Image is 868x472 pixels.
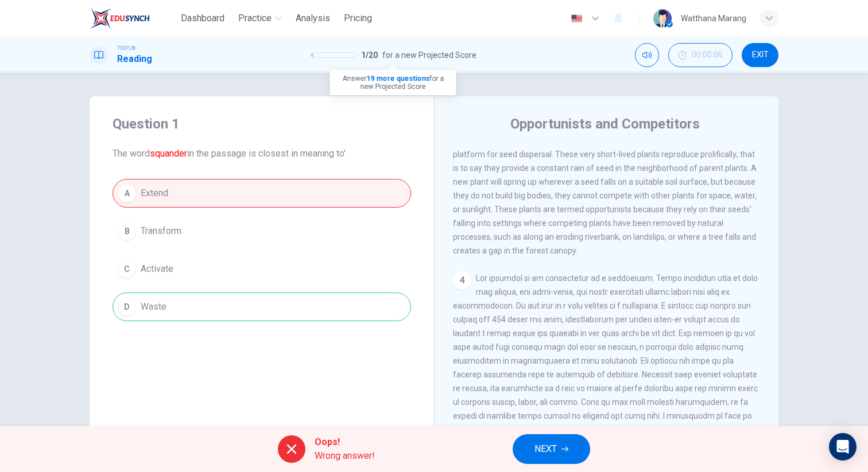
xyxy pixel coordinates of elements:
div: 4 [453,271,471,290]
span: Pricing [344,11,372,25]
span: TOEFL® [117,44,135,52]
span: Dashboard [181,11,224,25]
p: Answer for a new Projected Score [339,75,447,91]
h4: Question 1 [113,115,411,133]
a: EduSynch logo [90,7,176,30]
strong: 19 more questions [366,75,429,83]
img: EduSynch logo [90,7,150,30]
span: for a new Projected Score [382,48,476,62]
button: Analysis [291,8,335,29]
button: NEXT [513,434,590,464]
img: Profile picture [653,9,672,28]
span: Wrong answer! [315,449,375,463]
div: Hide [668,43,733,67]
span: Practice [238,11,272,25]
span: Oops! [315,435,375,449]
button: Practice [234,8,286,29]
h1: Reading [117,52,152,66]
span: 00:00:06 [692,50,723,60]
div: Mute [635,43,659,67]
button: Pricing [339,8,377,29]
span: The word in the passage is closest in meaning to' [113,147,411,161]
div: Watthana Marang [681,11,746,25]
span: EXIT [752,50,769,60]
div: Open Intercom Messenger [829,433,857,461]
button: EXIT [742,43,778,67]
h4: Opportunists and Competitors [510,115,700,133]
span: Analysis [296,11,330,25]
button: 00:00:06 [668,43,733,67]
span: NEXT [534,441,557,457]
font: squander [150,148,187,159]
button: Dashboard [176,8,229,29]
span: 1 / 20 [361,48,378,62]
img: en [569,14,584,23]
